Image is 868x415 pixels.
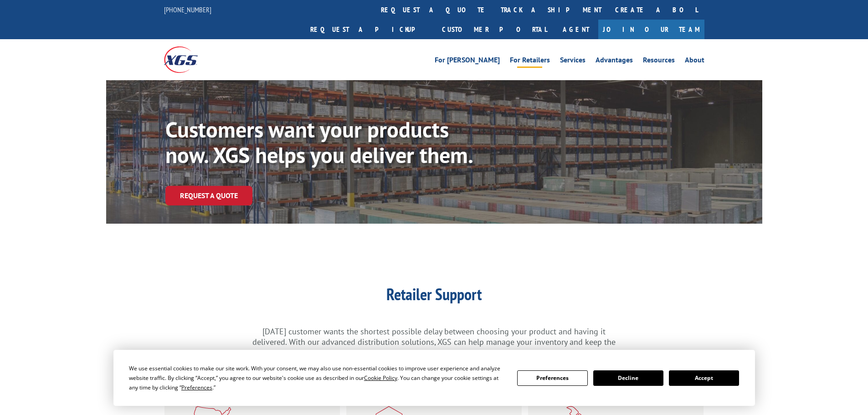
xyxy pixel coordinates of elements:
a: Resources [643,56,675,67]
a: Agent [554,20,598,39]
a: For [PERSON_NAME] [435,56,500,67]
button: Preferences [517,370,587,386]
p: Customers want your products now. XGS helps you deliver them. [165,117,492,168]
a: [PHONE_NUMBER] [164,5,211,14]
a: Request a Quote [165,186,252,205]
button: Accept [669,370,739,386]
div: We use essential cookies to make our site work. With your consent, we may also use non-essential ... [129,364,506,392]
div: Cookie Consent Prompt [113,350,755,406]
a: Request a pickup [303,20,435,39]
a: Join Our Team [598,20,704,39]
a: About [685,56,704,67]
a: Services [560,56,586,67]
span: Preferences [181,384,212,391]
h1: Retailer Support [252,286,616,307]
a: Customer Portal [435,20,554,39]
a: Advantages [596,56,633,67]
span: Cookie Policy [364,374,397,382]
a: For Retailers [510,56,550,67]
button: Decline [593,370,663,386]
p: [DATE] customer wants the shortest possible delay between choosing your product and having it del... [252,326,616,359]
